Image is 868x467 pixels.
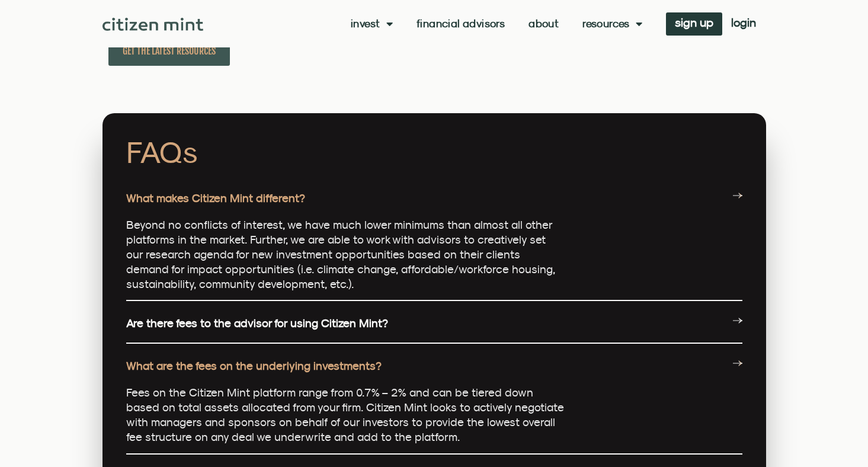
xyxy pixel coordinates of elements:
div: What are the fees on the underlying investments? [126,385,742,454]
a: Resources [582,18,642,30]
a: sign up [666,12,722,36]
nav: Menu [351,18,642,30]
h2: FAQs [126,137,742,167]
span: GET THE LATEST RESOURCES [123,44,216,59]
a: login [722,12,765,36]
p: Beyond no conflicts of interest, we have much lower minimums than almost all other platforms in t... [126,217,565,292]
a: What makes Citizen Mint different? [126,191,305,204]
span: login [731,18,756,27]
a: GET THE LATEST RESOURCES [108,37,230,66]
div: Page 11 [126,385,565,444]
a: About [529,18,559,30]
a: Are there fees to the advisor for using Citizen Mint? [126,316,388,330]
a: Invest [351,18,393,30]
div: What makes Citizen Mint different? [126,217,742,301]
div: Page 11 [126,217,565,292]
div: Are there fees to the advisor for using Citizen Mint? [126,304,742,344]
div: What makes Citizen Mint different? [126,179,742,217]
span: sign up [675,18,713,27]
img: Citizen Mint [103,18,204,31]
a: Financial Advisors [417,18,505,30]
div: What are the fees on the underlying investments? [126,347,742,385]
p: Fees on the Citizen Mint platform range from 0.7% – 2% and can be tiered down based on total asse... [126,385,565,444]
a: What are the fees on the underlying investments? [126,359,382,372]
